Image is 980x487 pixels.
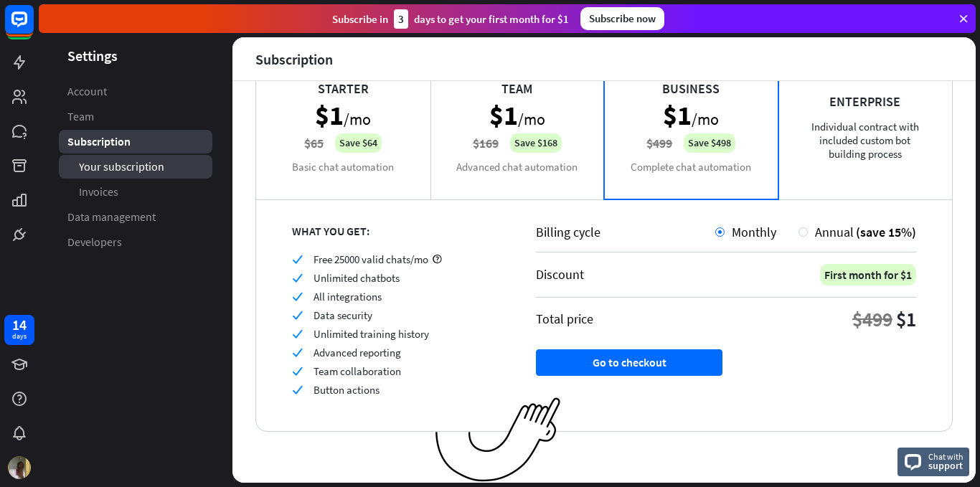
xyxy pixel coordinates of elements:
div: Subscribe in days to get your first month for $1 [332,9,569,29]
div: First month for $1 [820,264,916,285]
a: Data management [59,205,212,229]
div: Billing cycle [536,224,715,240]
a: Your subscription [59,155,212,179]
i: check [292,328,303,339]
div: Discount [536,266,584,283]
i: check [292,310,303,321]
span: (save 15%) [856,224,916,240]
a: Invoices [59,180,212,204]
span: support [928,459,963,472]
span: Team collaboration [314,364,401,378]
span: Your subscription [79,159,164,174]
div: $1 [896,306,916,332]
span: Data management [67,209,156,224]
a: Team [59,105,212,128]
span: Account [67,84,107,99]
span: Unlimited training history [314,327,429,341]
span: Monthly [732,224,776,240]
div: Subscription [255,51,333,67]
span: Subscription [67,134,131,149]
a: 14 days [4,315,34,345]
span: Free 25000 valid chats/mo [314,252,428,266]
span: Invoices [79,184,118,199]
span: Data security [314,308,372,322]
div: 14 [12,318,27,331]
div: Subscribe now [580,7,664,30]
div: Total price [536,311,593,327]
header: Settings [39,46,232,65]
div: 3 [394,9,408,29]
i: check [292,254,303,265]
i: check [292,273,303,283]
span: Advanced reporting [314,346,401,359]
span: All integrations [314,290,382,303]
i: check [292,366,303,377]
i: check [292,291,303,302]
i: check [292,347,303,358]
i: check [292,384,303,395]
span: Unlimited chatbots [314,271,400,285]
img: ec979a0a656117aaf919.png [435,397,561,483]
span: Annual [815,224,854,240]
div: WHAT YOU GET: [292,224,500,238]
span: Chat with [928,450,963,463]
span: Button actions [314,383,380,397]
a: Account [59,80,212,103]
span: Team [67,109,94,124]
button: Go to checkout [536,349,722,376]
div: days [12,331,27,341]
span: Developers [67,235,122,250]
a: Developers [59,230,212,254]
button: Open LiveChat chat widget [11,6,55,49]
div: $499 [852,306,892,332]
